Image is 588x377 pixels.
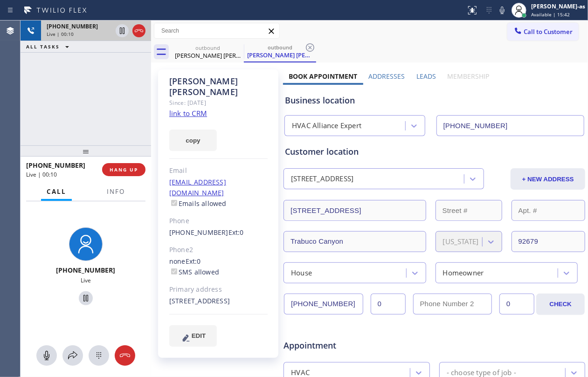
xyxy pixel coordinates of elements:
span: HANG UP [110,166,138,173]
button: copy [169,130,217,151]
input: Emails allowed [171,200,177,206]
label: Membership [447,72,489,81]
span: EDIT [192,332,206,339]
button: Info [101,183,131,201]
input: SMS allowed [171,268,177,274]
div: none [169,256,268,278]
div: [PERSON_NAME] [PERSON_NAME] [245,51,315,59]
span: Ext: 0 [186,257,201,266]
button: Call to Customer [507,23,579,41]
div: outbound [173,44,243,51]
button: EDIT [169,325,217,347]
span: Ext: 0 [228,228,244,237]
div: [STREET_ADDRESS] [169,296,268,307]
button: HANG UP [102,163,145,176]
div: Phone [169,216,268,226]
div: Ketchem Weaver [173,41,243,62]
span: Call to Customer [524,27,573,36]
input: Search [154,23,279,38]
span: Available | 15:42 [531,11,570,18]
label: Addresses [369,72,405,81]
span: Call [47,187,66,196]
span: Appointment [284,339,383,352]
button: CHECK [536,294,585,315]
label: SMS allowed [169,267,219,276]
button: Open dialpad [89,345,109,366]
a: [EMAIL_ADDRESS][DOMAIN_NAME] [169,178,226,197]
input: ZIP [512,231,586,252]
div: [STREET_ADDRESS] [291,174,353,185]
div: Homeowner [443,267,484,278]
div: Since: [DATE] [169,97,268,108]
input: City [284,231,426,252]
div: [PERSON_NAME]-as [531,2,585,10]
button: Mute [496,4,509,17]
input: Street # [436,200,502,221]
button: + NEW ADDRESS [511,168,585,190]
label: Emails allowed [169,199,227,208]
div: Ketchem Weaver [245,41,315,62]
div: Phone2 [169,245,268,255]
input: Address [284,200,426,221]
div: [PERSON_NAME] [PERSON_NAME] [169,76,268,97]
button: Hang up [132,24,145,37]
input: Phone Number [436,115,585,136]
div: outbound [245,44,315,51]
label: Book Appointment [289,72,357,81]
span: [PHONE_NUMBER] [26,161,85,170]
input: Apt. # [512,200,586,221]
input: Ext. [371,294,406,315]
button: ALL TASKS [21,41,78,52]
span: Live | 00:10 [26,171,57,178]
button: Hang up [115,345,135,366]
span: ALL TASKS [26,43,60,50]
input: Phone Number 2 [413,294,492,315]
div: Business location [285,94,584,107]
span: Live [81,276,91,284]
span: Info [107,187,125,196]
div: Customer location [285,145,584,158]
div: House [291,267,312,278]
span: Live | 00:10 [47,31,74,37]
div: Email [169,165,268,176]
div: [PERSON_NAME] [PERSON_NAME] [173,51,243,60]
div: Primary address [169,284,268,295]
button: Open directory [62,345,83,366]
div: HVAC Alliance Expert [292,121,361,131]
input: Ext. 2 [499,294,534,315]
button: Mute [36,345,57,366]
a: link to CRM [169,109,207,118]
label: Leads [416,72,436,81]
input: Phone Number [284,294,363,315]
span: [PHONE_NUMBER] [47,22,98,30]
button: Hold Customer [116,24,129,37]
a: [PHONE_NUMBER] [169,228,228,237]
span: [PHONE_NUMBER] [56,266,116,274]
button: Call [41,183,72,201]
button: Hold Customer [79,291,93,305]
